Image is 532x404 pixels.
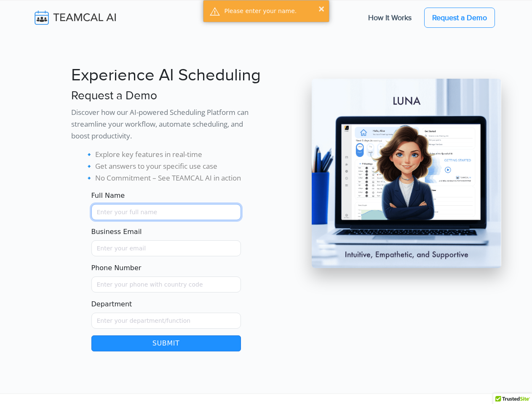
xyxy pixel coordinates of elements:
[71,106,261,142] p: Discover how our AI-powered Scheduling Platform can streamline your workflow, automate scheduling...
[91,240,241,256] input: Enter your email
[91,227,142,237] label: Business Email
[225,7,323,16] div: Please enter your name.
[91,299,132,309] label: Department
[91,276,241,292] input: Enter your phone with country code
[91,191,125,201] label: Full Name
[91,313,241,329] input: Enter your department/function
[91,263,142,273] label: Phone Number
[318,4,325,13] button: ×
[312,79,501,268] img: pic
[424,8,495,28] a: Request a Demo
[71,89,261,103] h3: Request a Demo
[85,149,261,160] li: 🔹 Explore key features in real-time
[71,65,261,85] h1: Experience AI Scheduling
[91,335,241,351] button: Submit
[91,204,241,220] input: Name must only contain letters and spaces
[85,172,261,184] li: 🔹 No Commitment – See TEAMCAL AI in action
[360,9,420,27] a: How It Works
[85,160,261,172] li: 🔹 Get answers to your specific use case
